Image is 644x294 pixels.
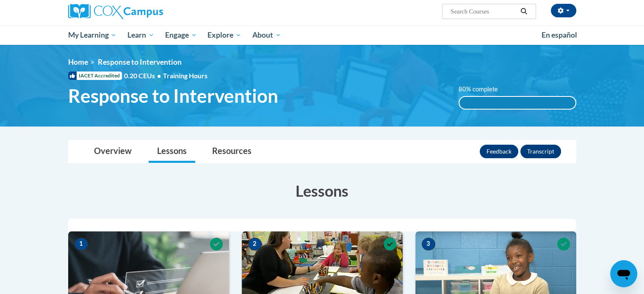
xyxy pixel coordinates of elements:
[202,25,247,45] a: Explore
[248,238,262,250] span: 2
[68,30,116,40] span: My Learning
[98,58,182,66] span: Response to Intervention
[86,140,140,163] a: Overview
[68,4,163,19] img: Cox Campus
[160,25,202,45] a: Engage
[165,30,197,40] span: Engage
[122,25,160,45] a: Learn
[163,71,207,80] span: Training Hours
[517,6,530,16] button: Search
[157,71,161,80] span: •
[252,30,281,40] span: About
[68,85,278,107] span: Response to Intervention
[124,71,163,80] span: 0.20 CEUs
[68,58,88,66] a: Home
[55,25,589,45] div: Main menu
[610,260,637,287] iframe: Button to launch messaging window, conversation in progress
[480,145,518,158] button: Feedback
[536,26,583,44] a: En español
[551,4,576,17] button: Account Settings
[450,6,517,16] input: Search Courses
[422,238,435,250] span: 3
[542,30,577,39] span: En español
[247,25,287,45] a: About
[68,4,229,19] a: Cox Campus
[520,145,561,158] button: Transcript
[459,85,507,94] label: 80% complete
[63,25,122,45] a: My Learning
[75,238,88,250] span: 1
[127,30,154,40] span: Learn
[207,30,241,40] span: Explore
[204,140,260,163] a: Resources
[68,71,122,80] span: IACET Accredited
[459,97,575,109] div: 100%
[149,140,195,163] a: Lessons
[68,180,576,201] h3: Lessons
